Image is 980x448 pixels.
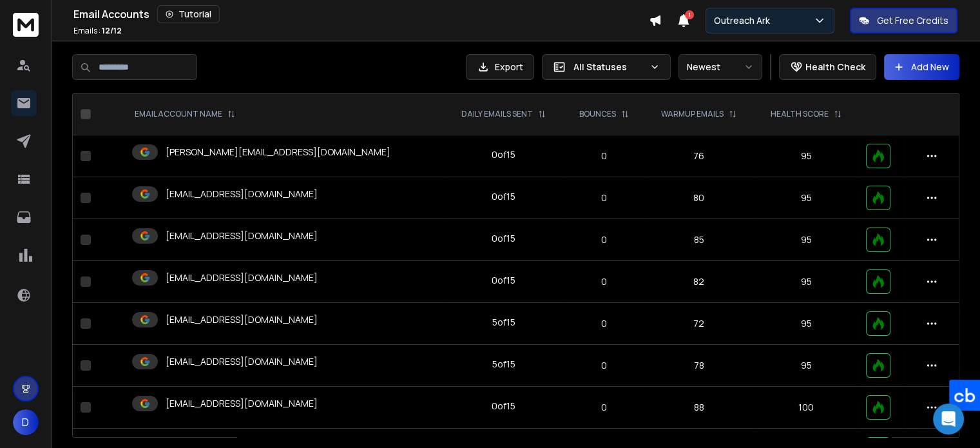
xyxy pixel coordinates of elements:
[714,14,775,27] p: Outreach Ark
[461,109,533,119] p: DAILY EMAILS SENT
[573,61,644,73] p: All Statuses
[579,109,616,119] p: BOUNCES
[678,54,762,80] button: Newest
[466,54,534,80] button: Export
[166,229,318,242] p: [EMAIL_ADDRESS][DOMAIN_NAME]
[492,274,515,287] div: 0 of 15
[754,345,858,387] td: 95
[805,61,865,73] p: Health Check
[73,26,122,36] p: Emails :
[572,275,637,288] p: 0
[685,10,694,19] span: 1
[754,387,858,429] td: 100
[166,397,318,410] p: [EMAIL_ADDRESS][DOMAIN_NAME]
[644,303,754,345] td: 72
[933,404,964,434] div: Open Intercom Messenger
[877,14,948,27] p: Get Free Credits
[492,316,515,329] div: 5 of 15
[850,8,957,34] button: Get Free Credits
[166,355,318,368] p: [EMAIL_ADDRESS][DOMAIN_NAME]
[754,177,858,219] td: 95
[644,219,754,261] td: 85
[13,409,39,435] button: D
[166,271,318,284] p: [EMAIL_ADDRESS][DOMAIN_NAME]
[492,358,515,371] div: 5 of 15
[644,345,754,387] td: 78
[492,400,515,413] div: 0 of 15
[644,387,754,429] td: 88
[754,303,858,345] td: 95
[572,359,637,372] p: 0
[166,146,390,159] p: [PERSON_NAME][EMAIL_ADDRESS][DOMAIN_NAME]
[166,313,318,326] p: [EMAIL_ADDRESS][DOMAIN_NAME]
[754,135,858,177] td: 95
[135,109,235,119] div: EMAIL ACCOUNT NAME
[644,135,754,177] td: 76
[492,232,515,245] div: 0 of 15
[572,191,637,204] p: 0
[754,219,858,261] td: 95
[572,401,637,414] p: 0
[572,317,637,330] p: 0
[572,150,637,162] p: 0
[644,177,754,219] td: 80
[884,54,959,80] button: Add New
[754,261,858,303] td: 95
[492,148,515,161] div: 0 of 15
[166,188,318,200] p: [EMAIL_ADDRESS][DOMAIN_NAME]
[73,5,649,23] div: Email Accounts
[661,109,724,119] p: WARMUP EMAILS
[102,25,122,36] span: 12 / 12
[157,5,220,23] button: Tutorial
[572,233,637,246] p: 0
[492,190,515,203] div: 0 of 15
[779,54,876,80] button: Health Check
[644,261,754,303] td: 82
[771,109,829,119] p: HEALTH SCORE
